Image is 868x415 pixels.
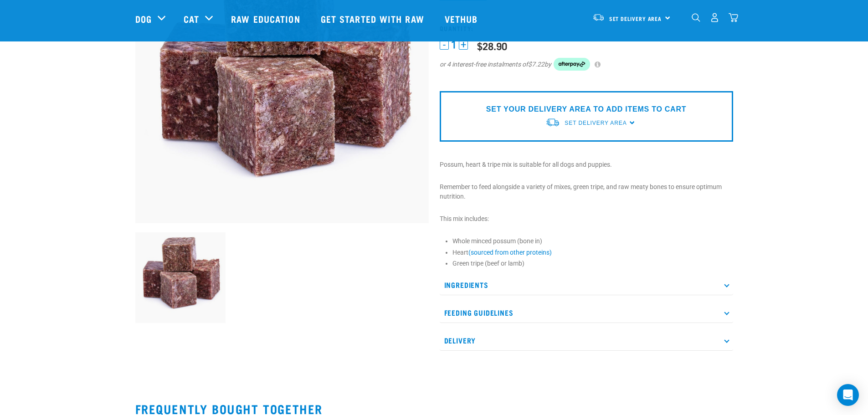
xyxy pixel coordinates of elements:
a: Vethub [436,0,489,37]
a: Cat [184,12,199,26]
img: van-moving.png [592,13,605,21]
a: Dog [135,12,152,26]
div: Open Intercom Messenger [837,384,859,406]
li: Green tripe (beef or lamb) [452,259,733,268]
div: $28.90 [477,40,507,51]
img: user.png [710,13,719,22]
p: Possum, heart & tripe mix is suitable for all dogs and puppies. [440,160,733,169]
p: Remember to feed alongside a variety of mixes, green tripe, and raw meaty bones to ensure optimum... [440,182,733,201]
a: Get started with Raw [312,0,436,37]
p: This mix includes: [440,214,733,224]
p: Feeding Guidelines [440,302,733,323]
img: 1067 Possum Heart Tripe Mix 01 [135,232,226,323]
p: SET YOUR DELIVERY AREA TO ADD ITEMS TO CART [486,104,686,115]
span: 1 [451,40,457,50]
p: Delivery [440,330,733,351]
img: home-icon-1@2x.png [692,13,700,22]
img: home-icon@2x.png [729,13,738,22]
li: Whole minced possum (bone in) [452,236,733,246]
img: van-moving.png [545,118,560,127]
span: $7.22 [528,60,544,69]
a: Raw Education [222,0,311,37]
button: + [459,41,468,50]
a: (sourced from other proteins) [468,249,552,256]
li: Heart [452,248,733,257]
span: Set Delivery Area [565,120,627,126]
p: Ingredients [440,275,733,295]
img: Afterpay [554,58,590,71]
span: Set Delivery Area [609,17,662,20]
button: - [440,41,449,50]
div: or 4 interest-free instalments of by [440,58,733,71]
